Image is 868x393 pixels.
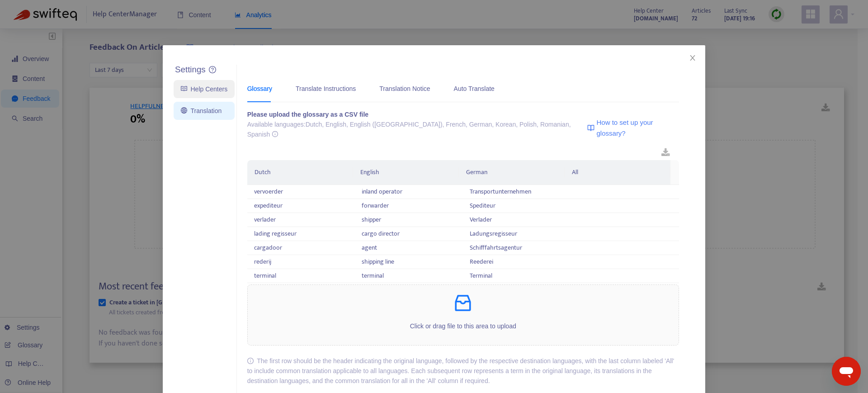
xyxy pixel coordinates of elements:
[470,243,564,253] div: Schifffahrtsagentur
[470,215,564,225] div: Verlader
[247,84,272,94] div: Glossary
[254,187,349,197] div: vervoerder
[470,271,564,281] div: Terminal
[254,271,349,281] div: terminal
[209,66,216,74] a: question-circle
[247,358,254,364] span: info-circle
[353,160,459,185] th: English
[587,109,679,146] a: How to set up your glossary?
[459,160,565,185] th: German
[362,215,456,225] div: shipper
[470,201,564,211] div: Spediteur
[362,243,456,253] div: agent
[470,187,564,197] div: Transportunternehmen
[181,107,222,114] a: Translation
[688,53,698,63] button: Close
[254,201,349,211] div: expediteur
[248,321,679,331] p: Click or drag file to this area to upload
[470,257,564,267] div: Reederei
[254,215,349,225] div: verlader
[248,285,679,345] span: inboxClick or drag file to this area to upload
[565,160,670,185] th: All
[296,84,356,94] div: Translate Instructions
[379,84,430,94] div: Translation Notice
[181,85,227,93] a: Help Centers
[470,229,564,239] div: Ladungsregisseur
[247,356,679,386] div: The first row should be the header indicating the original language, followed by the respective d...
[587,124,594,132] img: image-link
[597,117,679,138] span: How to set up your glossary?
[247,160,353,185] th: Dutch
[362,187,456,197] div: inland operator
[452,292,474,314] span: inbox
[362,229,456,239] div: cargo director
[362,271,456,281] div: terminal
[362,201,456,211] div: forwarder
[247,119,585,139] div: Available languages: Dutch, English, English ([GEOGRAPHIC_DATA]), French, German, Korean, Polish,...
[175,65,206,75] h5: Settings
[247,109,585,119] div: Please upload the glossary as a CSV file
[689,54,696,62] span: close
[254,257,349,267] div: rederij
[454,84,495,94] div: Auto Translate
[832,357,861,386] iframe: Button to launch messaging window
[254,229,349,239] div: lading regisseur
[254,243,349,253] div: cargadoor
[362,257,456,267] div: shipping line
